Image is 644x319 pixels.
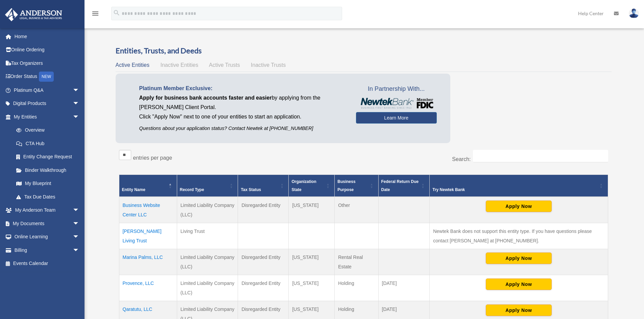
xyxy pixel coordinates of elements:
button: Apply Now [486,278,552,290]
span: Business Purpose [337,179,355,192]
label: Search: [452,156,471,162]
a: Home [5,30,90,43]
td: Limited Liability Company (LLC) [177,197,238,223]
a: Overview [9,124,83,137]
th: Business Purpose: Activate to sort [335,175,378,197]
span: arrow_drop_down [73,230,86,244]
span: Record Type [180,187,204,192]
button: Apply Now [486,252,552,264]
a: My Blueprint [9,177,86,190]
div: NEW [39,72,54,82]
p: Questions about your application status? Contact Newtek at [PHONE_NUMBER] [139,124,346,133]
a: Tax Due Dates [9,190,86,204]
td: Other [335,197,378,223]
span: arrow_drop_down [73,83,86,97]
span: Active Entities [116,62,149,68]
td: Marina Palms, LLC [119,249,177,275]
td: [PERSON_NAME] Living Trust [119,223,177,249]
span: arrow_drop_down [73,243,86,257]
span: Tax Status [241,187,261,192]
p: Platinum Member Exclusive: [139,84,346,93]
td: Business Website Center LLC [119,197,177,223]
span: Inactive Entities [160,62,198,68]
a: Order StatusNEW [5,70,90,84]
span: Active Trusts [209,62,240,68]
span: Organization State [291,179,316,192]
td: Provence, LLC [119,275,177,301]
td: [US_STATE] [289,249,335,275]
a: Billingarrow_drop_down [5,243,90,257]
p: by applying from the [PERSON_NAME] Client Portal. [139,93,346,112]
td: [US_STATE] [289,275,335,301]
td: Newtek Bank does not support this entity type. If you have questions please contact [PERSON_NAME]... [430,223,608,249]
i: search [113,9,120,17]
td: Living Trust [177,223,238,249]
td: [US_STATE] [289,197,335,223]
a: CTA Hub [9,137,86,150]
i: menu [91,9,99,18]
a: Online Ordering [5,43,90,57]
span: Apply for business bank accounts faster and easier [139,95,272,101]
a: Binder Walkthrough [9,163,86,177]
th: Record Type: Activate to sort [177,175,238,197]
img: NewtekBankLogoSM.png [359,98,433,109]
a: Events Calendar [5,257,90,270]
a: menu [91,12,99,18]
p: Click "Apply Now" next to one of your entities to start an application. [139,112,346,122]
a: My Entitiesarrow_drop_down [5,110,86,124]
td: Limited Liability Company (LLC) [177,275,238,301]
td: Holding [335,275,378,301]
span: Inactive Trusts [251,62,286,68]
span: arrow_drop_down [73,217,86,231]
span: Entity Name [122,187,145,192]
button: Apply Now [486,304,552,316]
h3: Entities, Trusts, and Deeds [116,46,612,56]
span: arrow_drop_down [73,204,86,217]
td: Disregarded Entity [238,197,289,223]
td: Disregarded Entity [238,249,289,275]
img: User Pic [629,8,639,18]
div: Try Newtek Bank [432,186,597,194]
a: Entity Change Request [9,150,86,164]
th: Try Newtek Bank : Activate to sort [430,175,608,197]
label: entries per page [133,155,172,161]
span: arrow_drop_down [73,110,86,124]
td: [DATE] [378,275,430,301]
a: My Anderson Teamarrow_drop_down [5,204,90,217]
td: Disregarded Entity [238,275,289,301]
span: arrow_drop_down [73,97,86,111]
th: Federal Return Due Date: Activate to sort [378,175,430,197]
th: Entity Name: Activate to invert sorting [119,175,177,197]
td: Limited Liability Company (LLC) [177,249,238,275]
img: Anderson Advisors Platinum Portal [3,8,64,21]
a: Digital Productsarrow_drop_down [5,97,90,110]
span: Federal Return Due Date [381,179,419,192]
th: Organization State: Activate to sort [289,175,335,197]
td: Rental Real Estate [335,249,378,275]
span: In Partnership With... [356,84,437,95]
button: Apply Now [486,201,552,212]
a: Online Learningarrow_drop_down [5,230,90,244]
a: Tax Organizers [5,56,90,70]
a: My Documentsarrow_drop_down [5,217,90,230]
a: Learn More [356,112,437,124]
a: Platinum Q&Aarrow_drop_down [5,83,90,97]
th: Tax Status: Activate to sort [238,175,289,197]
